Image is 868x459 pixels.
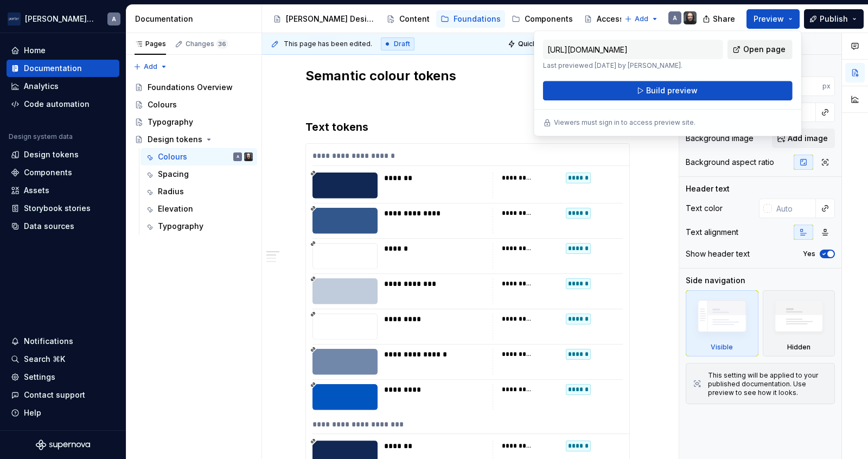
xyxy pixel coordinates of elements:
[284,40,372,48] span: This page has been edited.
[269,8,619,30] div: Page tree
[24,221,74,232] div: Data sources
[697,9,742,29] button: Share
[382,10,434,28] a: Content
[686,290,758,356] div: Visible
[822,82,831,91] p: px
[7,218,119,235] a: Data sources
[763,290,835,356] div: Hidden
[7,404,119,422] button: Help
[505,36,570,52] button: Quick preview
[436,10,505,28] a: Foundations
[24,185,49,196] div: Assets
[244,152,253,161] img: Teunis Vorsteveld
[216,40,228,48] span: 36
[673,14,677,22] div: A
[635,15,648,23] span: Add
[24,203,91,214] div: Storybook stories
[24,167,72,178] div: Components
[743,44,786,55] span: Open page
[24,336,73,347] div: Notifications
[554,118,695,127] p: Viewers must sign in to access preview site.
[803,250,815,258] label: Yes
[7,95,119,113] a: Code automation
[141,148,257,165] a: ColoursATeunis Vorsteveld
[25,14,94,24] div: [PERSON_NAME] Airlines
[686,203,723,214] div: Text color
[130,79,257,235] div: Page tree
[141,200,257,218] a: Elevation
[24,149,79,160] div: Design tokens
[7,60,119,77] a: Documentation
[754,14,784,24] span: Preview
[144,62,157,71] span: Add
[8,12,21,25] img: f0306bc8-3074-41fb-b11c-7d2e8671d5eb.png
[727,40,793,59] a: Open page
[579,10,649,28] a: Accessibility
[646,85,698,96] span: Build preview
[684,11,697,24] img: Teunis Vorsteveld
[135,40,166,48] div: Pages
[804,9,864,29] button: Publish
[135,14,257,24] div: Documentation
[787,343,810,352] div: Hidden
[7,182,119,199] a: Assets
[543,81,793,100] button: Build preview
[148,99,177,110] div: Colours
[158,203,193,214] div: Elevation
[36,439,90,450] svg: Supernova Logo
[711,343,733,352] div: Visible
[24,63,82,74] div: Documentation
[686,157,774,168] div: Background aspect ratio
[686,227,738,238] div: Text alignment
[24,354,65,365] div: Search ⌘K
[772,199,816,218] input: Auto
[286,14,375,24] div: [PERSON_NAME] Design
[543,61,723,70] p: Last previewed [DATE] by [PERSON_NAME].
[112,15,116,23] div: A
[24,407,41,418] div: Help
[130,96,257,113] a: Colours
[394,40,410,48] span: Draft
[7,333,119,350] button: Notifications
[820,14,848,24] span: Publish
[237,151,239,162] div: A
[7,42,119,59] a: Home
[788,133,828,144] span: Add image
[686,248,750,259] div: Show header text
[686,183,730,194] div: Header text
[9,132,73,141] div: Design system data
[158,221,203,232] div: Typography
[525,14,573,24] div: Components
[686,133,754,144] div: Background image
[24,99,90,110] div: Code automation
[141,183,257,200] a: Radius
[130,59,171,74] button: Add
[7,200,119,217] a: Storybook stories
[24,390,85,400] div: Contact support
[2,7,124,30] button: [PERSON_NAME] AirlinesA
[7,78,119,95] a: Analytics
[7,164,119,181] a: Components
[148,117,193,127] div: Typography
[130,113,257,131] a: Typography
[24,45,46,56] div: Home
[772,129,835,148] button: Add image
[7,368,119,386] a: Settings
[148,134,202,145] div: Design tokens
[708,371,828,397] div: This setting will be applied to your published documentation. Use preview to see how it looks.
[141,218,257,235] a: Typography
[148,82,233,93] div: Foundations Overview
[686,275,745,286] div: Side navigation
[507,10,577,28] a: Components
[454,14,501,24] div: Foundations
[130,131,257,148] a: Design tokens
[158,151,187,162] div: Colours
[186,40,228,48] div: Changes
[621,11,662,27] button: Add
[713,14,735,24] span: Share
[305,67,630,85] h2: Semantic colour tokens
[158,186,184,197] div: Radius
[24,372,55,382] div: Settings
[24,81,59,92] div: Analytics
